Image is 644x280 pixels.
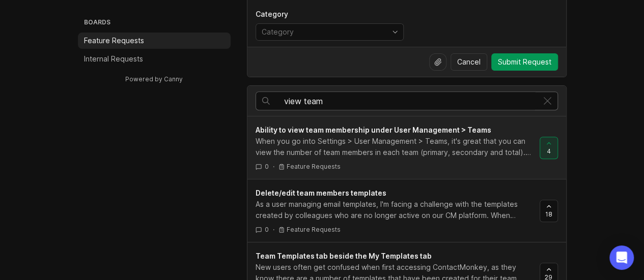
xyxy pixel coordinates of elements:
[256,189,386,197] span: Delete/edit team members templates
[78,51,231,67] a: Internal Requests
[273,225,274,234] div: ·
[265,162,269,171] span: 0
[273,162,274,171] div: ·
[256,252,432,260] span: Team Templates tab beside the My Templates tab
[451,53,487,71] button: Cancel
[457,57,481,67] span: Cancel
[256,136,531,158] div: When you go into Settings > User Management > Teams, it's great that you can view the number of t...
[540,200,558,222] button: 18
[84,36,144,46] p: Feature Requests
[284,96,538,107] input: Search…
[498,57,551,67] span: Submit Request
[256,188,540,234] a: Delete/edit team members templatesAs a user managing email templates, I'm facing a challenge with...
[287,163,341,171] p: Feature Requests
[540,137,558,159] button: 4
[609,245,634,270] div: Open Intercom Messenger
[84,54,143,64] p: Internal Requests
[256,199,531,221] div: As a user managing email templates, I'm facing a challenge with the templates created by colleagu...
[124,73,184,85] a: Powered by Canny
[287,226,341,234] p: Feature Requests
[265,225,269,234] span: 0
[491,53,558,71] button: Submit Request
[262,26,386,38] input: Category
[256,126,491,134] span: Ability to view team membership under User Management > Teams
[256,125,540,171] a: Ability to view team membership under User Management > TeamsWhen you go into Settings > User Man...
[256,9,404,19] p: Category
[256,23,404,41] div: toggle menu
[82,16,231,30] h3: Boards
[545,210,552,219] span: 18
[387,28,403,36] svg: toggle icon
[547,147,551,155] span: 4
[78,33,231,49] a: Feature Requests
